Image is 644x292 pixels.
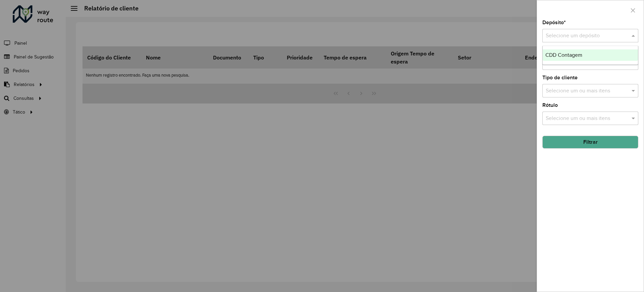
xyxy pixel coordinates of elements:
[542,46,638,65] ng-dropdown-panel: Options list
[545,52,582,58] span: CDD Contagem
[542,101,558,109] label: Rótulo
[542,18,566,27] label: Depósito
[542,136,638,149] button: Filtrar
[542,74,578,82] label: Tipo de cliente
